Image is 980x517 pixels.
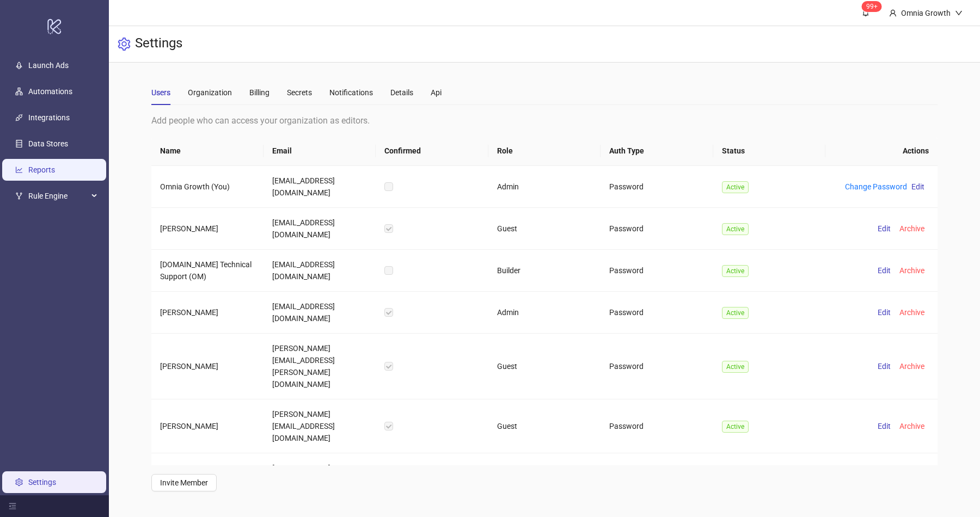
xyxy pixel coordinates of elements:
[601,334,713,399] td: Password
[488,166,601,208] td: Admin
[28,61,69,70] a: Launch Ads
[151,453,264,507] td: [PERSON_NAME]
[873,420,895,433] button: Edit
[376,136,488,166] th: Confirmed
[264,166,376,208] td: [EMAIL_ADDRESS][DOMAIN_NAME]
[873,264,895,277] button: Edit
[28,139,68,148] a: Data Stores
[488,334,601,399] td: Guest
[895,306,929,319] button: Archive
[151,250,264,292] td: [DOMAIN_NAME] Technical Support (OM)
[878,266,891,275] span: Edit
[845,182,907,191] a: Change Password
[118,38,131,51] span: setting
[899,224,924,233] span: Archive
[264,334,376,399] td: [PERSON_NAME][EMAIL_ADDRESS][PERSON_NAME][DOMAIN_NAME]
[151,208,264,250] td: [PERSON_NAME]
[151,114,938,127] div: Add people who can access your organization as editors.
[28,87,72,96] a: Automations
[151,87,170,99] div: Users
[151,166,264,208] td: Omnia Growth (You)
[601,292,713,334] td: Password
[722,307,749,319] span: Active
[601,136,713,166] th: Auth Type
[907,180,929,193] button: Edit
[488,292,601,334] td: Admin
[911,182,924,191] span: Edit
[873,360,895,373] button: Edit
[160,478,208,487] span: Invite Member
[151,399,264,453] td: [PERSON_NAME]
[264,250,376,292] td: [EMAIL_ADDRESS][DOMAIN_NAME]
[151,292,264,334] td: [PERSON_NAME]
[601,208,713,250] td: Password
[488,250,601,292] td: Builder
[264,292,376,334] td: [EMAIL_ADDRESS][DOMAIN_NAME]
[28,113,70,122] a: Integrations
[601,399,713,453] td: Password
[878,362,891,371] span: Edit
[899,266,924,275] span: Archive
[897,7,955,19] div: Omnia Growth
[329,87,373,99] div: Notifications
[713,136,825,166] th: Status
[889,9,897,17] span: user
[151,334,264,399] td: [PERSON_NAME]
[264,453,376,507] td: [PERSON_NAME][EMAIL_ADDRESS][DOMAIN_NAME]
[878,224,891,233] span: Edit
[862,1,882,12] sup: 111
[895,264,929,277] button: Archive
[873,306,895,319] button: Edit
[878,422,891,430] span: Edit
[264,208,376,250] td: [EMAIL_ADDRESS][DOMAIN_NAME]
[873,222,895,235] button: Edit
[28,185,88,207] span: Rule Engine
[878,308,891,317] span: Edit
[488,136,601,166] th: Role
[895,420,929,433] button: Archive
[895,360,929,373] button: Archive
[264,136,376,166] th: Email
[899,362,924,371] span: Archive
[249,87,269,99] div: Billing
[862,9,869,16] span: bell
[895,222,929,235] button: Archive
[135,35,182,53] h3: Settings
[488,208,601,250] td: Guest
[188,87,232,99] div: Organization
[151,136,264,166] th: Name
[431,87,442,99] div: Api
[722,223,749,235] span: Active
[488,399,601,453] td: Guest
[28,478,56,487] a: Settings
[722,265,749,277] span: Active
[287,87,312,99] div: Secrets
[899,308,924,317] span: Archive
[899,422,924,430] span: Archive
[488,453,601,507] td: Guest
[722,421,749,433] span: Active
[722,181,749,193] span: Active
[601,250,713,292] td: Password
[9,502,16,510] span: menu-fold
[601,453,713,507] td: Password
[151,474,217,491] button: Invite Member
[28,165,55,174] a: Reports
[601,166,713,208] td: Password
[390,87,413,99] div: Details
[264,399,376,453] td: [PERSON_NAME][EMAIL_ADDRESS][DOMAIN_NAME]
[15,192,23,200] span: fork
[825,136,938,166] th: Actions
[722,361,749,373] span: Active
[955,9,963,17] span: down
